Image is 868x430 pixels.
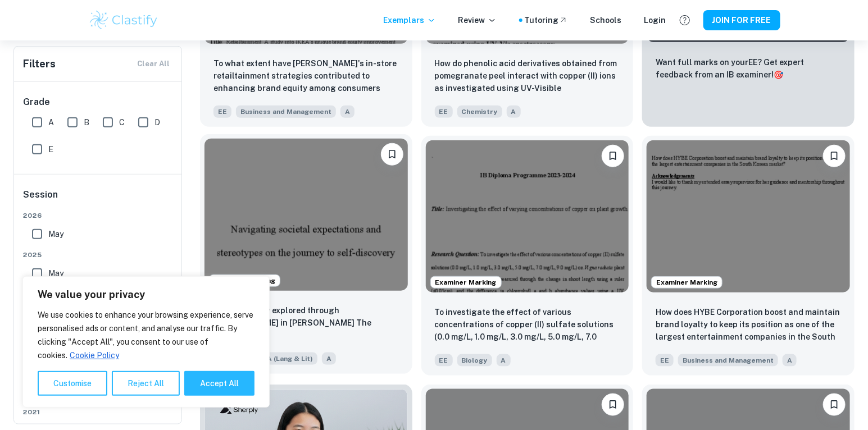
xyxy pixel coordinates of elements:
button: Help and Feedback [675,11,694,30]
span: English A (Lang & Lit) [236,353,317,365]
span: 2026 [23,211,174,221]
span: A [340,106,355,118]
span: A [322,353,336,365]
div: We value your privacy [22,276,270,408]
img: Clastify logo [88,9,160,31]
h6: Session [23,188,174,211]
p: Exemplars [384,14,436,26]
span: 🎯 [774,70,783,79]
p: To investigate the effect of various concentrations of copper (II) sulfate solutions (0.0 mg/L, 1... [435,306,620,344]
img: Biology EE example thumbnail: To investigate the effect of various con [426,140,629,292]
p: How do phenolic acid derivatives obtained from pomegranate peel interact with copper (II) ions as... [435,57,620,95]
button: JOIN FOR FREE [703,10,780,30]
h6: Filters [23,56,56,72]
span: C [119,116,125,129]
span: EE [213,106,231,118]
p: Want full marks on your EE ? Get expert feedback from an IB examiner! [656,56,841,81]
span: 2025 [23,250,174,260]
img: English A (Lang & Lit) EE example thumbnail: How is identity explored through Deming [204,139,408,291]
a: Schools [590,14,622,26]
span: Chemistry [457,106,502,118]
span: EE [435,354,453,367]
button: Reject All [112,371,180,396]
p: How does HYBE Corporation boost and maintain brand loyalty to keep its position as one of the lar... [656,306,841,344]
button: Please log in to bookmark exemplars [823,145,846,167]
a: Login [644,14,666,26]
button: Please log in to bookmark exemplars [602,145,624,167]
span: EE [435,106,453,118]
button: Please log in to bookmark exemplars [381,143,403,166]
p: Review [458,14,497,26]
button: Customise [38,371,107,396]
span: Business and Management [236,106,336,118]
a: Examiner MarkingPlease log in to bookmark exemplarsHow does HYBE Corporation boost and maintain b... [642,136,855,376]
span: Biology [457,354,492,367]
span: Business and Management [678,354,778,367]
span: May [48,267,63,280]
img: Business and Management EE example thumbnail: How does HYBE Corporation boost and main [647,140,850,292]
a: Tutoring [525,14,568,26]
span: EE [656,354,674,367]
span: A [507,106,521,118]
button: Accept All [184,371,255,396]
p: To what extent have IKEA's in-store retailtainment strategies contributed to enhancing brand equi... [213,57,399,95]
span: A [48,116,54,129]
span: May [48,228,63,240]
span: Examiner Marking [652,277,722,287]
h6: Grade [23,95,174,109]
span: 2021 [23,407,174,417]
p: We value your privacy [38,288,255,301]
a: Cookie Policy [69,350,120,360]
span: B [84,116,89,129]
span: D [154,116,160,129]
p: We use cookies to enhance your browsing experience, serve personalised ads or content, and analys... [38,308,255,362]
span: A [783,354,797,367]
span: A [497,354,511,367]
a: Examiner MarkingPlease log in to bookmark exemplarsTo investigate the effect of various concentra... [421,136,634,376]
span: Examiner Marking [431,277,501,287]
button: Please log in to bookmark exemplars [823,394,846,416]
a: Examiner MarkingPlease log in to bookmark exemplarsHow is identity explored through Deming Guo in... [200,136,412,376]
p: How is identity explored through Deming Guo in Lisa Ko’s The Leavers? [213,304,399,341]
button: Please log in to bookmark exemplars [602,394,624,416]
span: E [48,143,53,155]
